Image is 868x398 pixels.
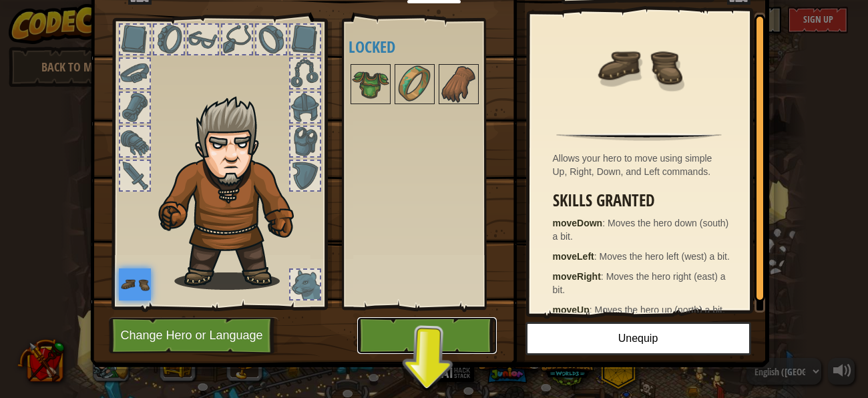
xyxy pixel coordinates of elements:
img: portrait.png [440,65,477,103]
strong: moveUp [553,305,590,315]
img: portrait.png [119,268,151,301]
img: portrait.png [396,65,433,103]
span: Moves the hero right (east) a bit. [553,271,726,295]
div: Allows your hero to move using simple Up, Right, Down, and Left commands. [553,152,732,178]
span: Moves the hero down (south) a bit. [553,218,729,242]
button: Play [357,317,497,354]
span: : [594,251,600,262]
h4: Locked [349,38,506,55]
strong: moveLeft [553,251,594,262]
h3: Skills Granted [553,192,732,210]
button: Unequip [525,322,751,355]
strong: moveDown [553,218,603,228]
img: hr.png [556,133,721,141]
span: Moves the hero left (west) a bit. [600,251,730,262]
img: portrait.png [352,65,389,103]
img: hair_m2.png [152,95,316,290]
span: Moves the hero up (north) a bit. [595,305,725,315]
span: : [602,218,608,228]
button: Change Hero or Language [109,317,278,354]
span: : [590,305,595,315]
span: : [601,271,606,282]
strong: moveRight [553,271,601,282]
img: portrait.png [596,23,682,110]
